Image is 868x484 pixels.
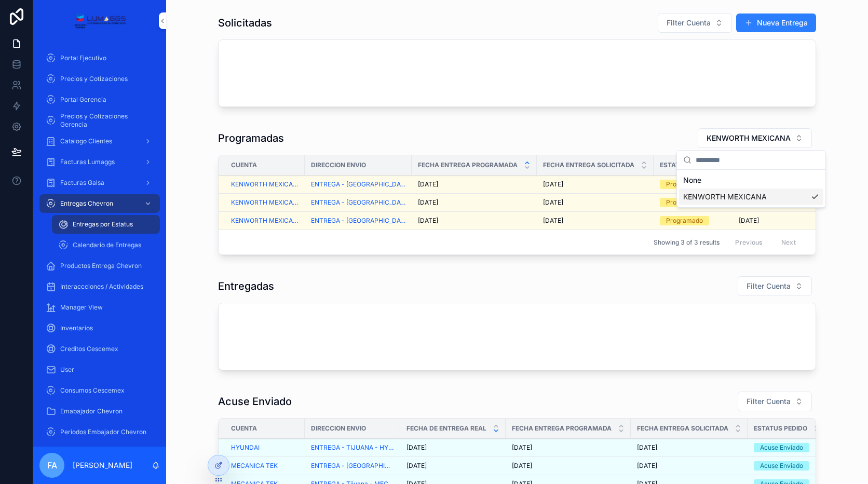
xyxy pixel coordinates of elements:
a: Precios y Cotizaciones [39,70,160,88]
a: [DATE] [418,217,531,225]
span: Manager View [60,303,103,312]
span: Periodos Embajador Chevron [60,428,146,436]
span: Filter Cuenta [747,281,791,291]
a: Periodos Embajador Chevron [39,423,160,441]
span: [DATE] [512,443,532,452]
a: Inventarios [39,319,160,338]
span: [DATE] [543,180,563,189]
span: Catalogo Clientes [60,137,112,145]
span: Portal Gerencia [60,96,106,104]
span: KENWORTH MEXICANA [683,192,767,202]
h1: Solicitadas [218,16,272,30]
a: [DATE] [637,462,741,470]
span: Precios y Cotizaciones Gerencia [60,112,150,129]
span: Consumos Cescemex [60,386,125,395]
span: [DATE] [637,462,657,470]
span: Cuenta [231,424,257,433]
span: Fecha Entrega Solicitada [637,424,728,433]
button: Select Button [738,276,812,296]
a: [DATE] [512,443,625,452]
a: ENTREGA - [GEOGRAPHIC_DATA] - KENWORTH MEXICANA [311,217,405,225]
a: [DATE] [418,198,531,207]
a: Acuse Enviado [754,443,820,452]
p: [PERSON_NAME] [73,460,132,470]
a: [DATE] [637,443,741,452]
span: KENWORTH MEXICANA [231,217,299,225]
a: Interaccciones / Actividades [39,277,160,296]
a: ENTREGA - TIJUANA - HYUNDAI [311,443,394,452]
button: Nueva Entrega [736,14,816,32]
span: Precios y Cotizaciones [60,75,128,83]
span: Inventarios [60,324,93,332]
span: Filter Cuenta [747,396,791,407]
a: [DATE] [512,462,625,470]
span: User [60,366,74,374]
a: KENWORTH MEXICANA [231,198,299,207]
a: User [39,360,160,379]
h1: Acuse Enviado [218,394,292,409]
span: Emabajador Chevron [60,407,123,415]
a: Creditos Cescemex [39,340,160,358]
span: [DATE] [637,443,657,452]
span: Fecha Entrega Programada [512,424,612,433]
h1: Programadas [218,131,284,145]
a: Facturas Lumaggs [39,153,160,171]
span: [DATE] [543,198,563,207]
a: Portal Gerencia [39,90,160,109]
span: Filter Cuenta [667,18,711,28]
span: Cuenta [231,161,257,169]
div: Programado [666,180,703,189]
span: [DATE] [512,462,532,470]
span: Entregas por Estatus [73,220,133,228]
a: KENWORTH MEXICANA [231,180,299,189]
div: Suggestions [677,170,825,207]
a: Productos Entrega Chevron [39,257,160,275]
a: Acuse Enviado [754,461,820,470]
div: None [679,172,823,189]
button: Select Button [658,13,732,33]
a: Entregas Chevron [39,194,160,213]
a: Emabajador Chevron [39,402,160,421]
a: MECANICA TEK [231,462,299,470]
span: Fecha Entrega Solicitada [543,161,634,169]
a: ENTREGA - [GEOGRAPHIC_DATA] - KENWORTH MEXICANA [311,180,405,189]
a: Entregas por Estatus [52,215,160,234]
a: MECANICA TEK [231,462,278,470]
span: [DATE] [739,217,759,225]
a: ENTREGA - [GEOGRAPHIC_DATA] - MECANICA TEK [311,462,394,470]
span: Productos Entrega Chevron [60,262,142,270]
img: App logo [73,12,126,29]
a: Programado [660,180,726,189]
a: Portal Ejecutivo [39,49,160,68]
span: FA [47,459,57,472]
span: Estatus Pedido [660,161,713,169]
span: HYUNDAI [231,443,260,452]
button: Select Button [738,392,812,411]
span: Direccion Envio [311,161,366,169]
a: ENTREGA - [GEOGRAPHIC_DATA] - KENWORTH MEXICANA [311,198,405,207]
a: HYUNDAI [231,443,299,452]
a: Calendario de Entregas [52,236,160,254]
div: Acuse Enviado [760,461,803,470]
span: [DATE] [406,462,427,470]
a: [DATE] [406,462,499,470]
h1: Entregadas [218,279,274,293]
span: Fecha Entrega Programada [418,161,518,169]
span: Creditos Cescemex [60,345,118,353]
a: [DATE] [543,180,647,189]
span: [DATE] [418,180,438,189]
span: Estatus Pedido [754,424,807,433]
a: [DATE] [418,180,531,189]
a: [DATE] [406,443,499,452]
div: scrollable content [33,42,166,447]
